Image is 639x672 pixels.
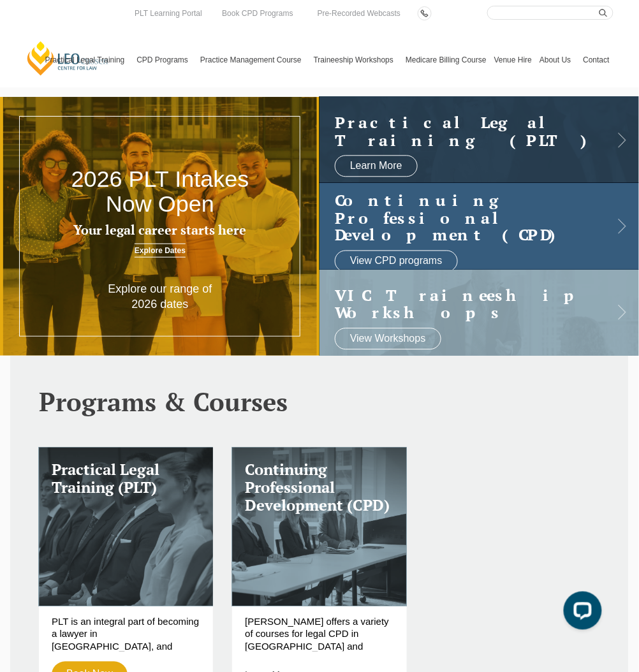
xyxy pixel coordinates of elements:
h3: Practical Legal Training (PLT) [52,460,200,497]
a: About Us [536,33,579,87]
a: Book CPD Programs [219,6,296,20]
a: CPD Programs [133,33,196,87]
a: Learn More [335,156,418,177]
a: [PERSON_NAME] Centre for Law [26,40,110,77]
a: Continuing Professional Development (CPD) [232,448,406,606]
a: Practice Management Course [196,33,310,87]
h2: Continuing Professional Development (CPD) [335,191,603,244]
a: Continuing ProfessionalDevelopment (CPD) [335,191,603,244]
a: Pre-Recorded Webcasts [314,6,404,20]
a: Traineeship Workshops [310,33,402,87]
h2: Programs & Courses [39,388,600,416]
p: [PERSON_NAME] offers a variety of courses for legal CPD in [GEOGRAPHIC_DATA] and online, across a... [245,616,393,652]
p: Explore our range of 2026 dates [96,282,224,312]
a: Practical LegalTraining (PLT) [335,114,603,149]
h3: Your legal career starts here [64,223,256,237]
a: PLT Learning Portal [131,6,205,20]
h2: 2026 PLT Intakes Now Open [64,166,256,217]
a: View Workshops [335,328,441,349]
a: View CPD programs [335,251,458,272]
a: Medicare Billing Course [402,33,490,87]
a: VIC Traineeship Workshops [335,286,603,321]
p: PLT is an integral part of becoming a lawyer in [GEOGRAPHIC_DATA], and [PERSON_NAME] are proud to... [52,616,200,652]
a: Explore Dates [135,244,186,258]
a: Contact [580,33,613,87]
a: Practical Legal Training (PLT) [39,448,213,606]
iframe: LiveChat chat widget [554,587,607,640]
h3: Continuing Professional Development (CPD) [245,460,393,515]
h2: Practical Legal Training (PLT) [335,114,603,149]
a: Practical Legal Training [41,33,133,87]
a: Venue Hire [490,33,536,87]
